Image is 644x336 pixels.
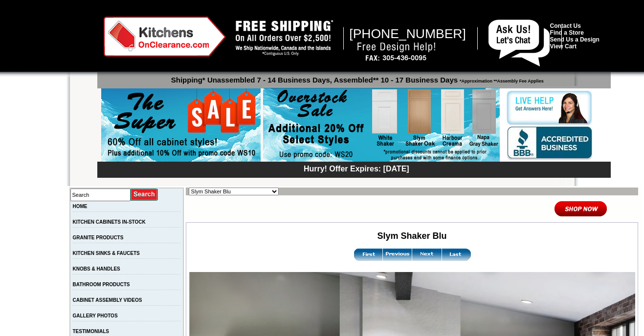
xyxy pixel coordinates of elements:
a: KITCHEN CABINETS IN-STOCK [73,219,146,225]
a: View Cart [550,43,577,50]
span: [PHONE_NUMBER] [349,26,466,41]
a: Contact Us [550,22,581,29]
a: GALLERY PHOTOS [73,313,118,318]
a: KITCHEN SINKS & FAUCETS [73,251,140,256]
a: TESTIMONIALS [73,329,109,334]
a: HOME [73,204,88,209]
p: Shipping* Unassembled 7 - 14 Business Days, Assembled** 10 - 17 Business Days [102,71,611,84]
a: KNOBS & HANDLES [73,266,120,272]
a: Send Us a Design [550,36,600,43]
h2: Slym Shaker Blu [187,231,637,241]
div: Hurry! Offer Expires: [DATE] [102,163,611,173]
a: Find a Store [550,29,584,36]
input: Submit [131,188,158,201]
span: *Approximation **Assembly Fee Applies [458,76,544,84]
a: BATHROOM PRODUCTS [73,282,130,287]
a: GRANITE PRODUCTS [73,235,124,240]
a: CABINET ASSEMBLY VIDEOS [73,297,142,303]
img: Kitchens on Clearance Logo [104,17,226,57]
